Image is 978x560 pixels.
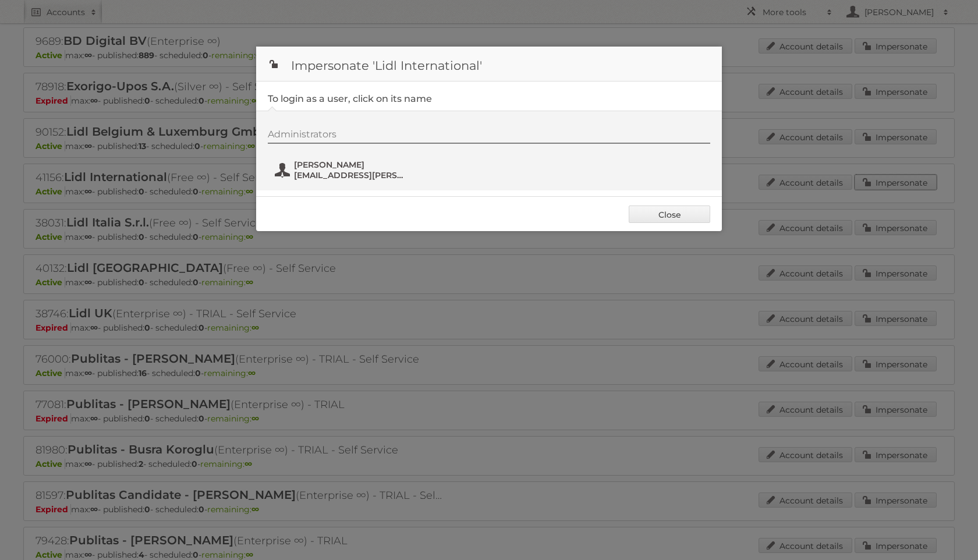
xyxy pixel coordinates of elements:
[268,129,710,144] div: Administrators
[256,47,722,81] h1: Impersonate 'Lidl International'
[268,93,432,104] legend: To login as a user, click on its name
[274,158,410,182] button: [PERSON_NAME] [EMAIL_ADDRESS][PERSON_NAME][DOMAIN_NAME]
[629,205,710,223] a: Close
[294,170,407,180] span: [EMAIL_ADDRESS][PERSON_NAME][DOMAIN_NAME]
[294,160,407,170] span: [PERSON_NAME]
